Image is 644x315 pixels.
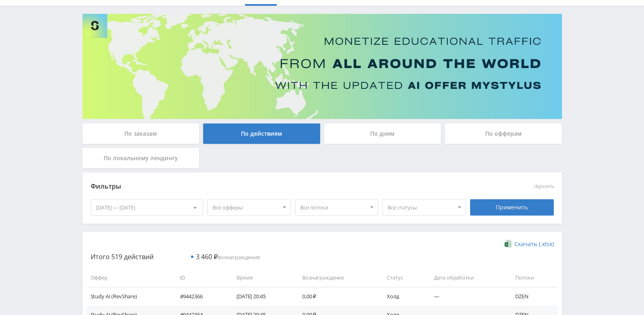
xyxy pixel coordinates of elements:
div: По офферам [445,123,562,144]
td: DZEN [507,287,557,305]
div: [DATE] — [DATE] [91,200,203,215]
td: Время [228,269,294,287]
span: Все статусы [388,200,453,215]
td: Вознаграждение [294,269,379,287]
span: Все офферы [212,200,278,215]
div: Фильтры [91,181,437,193]
div: По действиям [203,123,320,144]
div: Применить [470,199,554,216]
span: вознаграждения [196,253,260,261]
img: Banner [82,14,562,119]
td: 0,00 ₽ [294,287,379,305]
div: По локальному лендингу [82,148,199,168]
img: xlsx [505,240,512,248]
td: Потоки [507,269,557,287]
td: ID [172,269,229,287]
td: Оффер [87,269,172,287]
span: Скачать (.xlsx) [514,241,554,247]
span: Все потоки [300,200,366,215]
td: Дата обработки [426,269,507,287]
a: Скачать (.xlsx) [505,240,553,248]
td: Холд [379,287,425,305]
td: — [426,287,507,305]
div: По дням [324,123,441,144]
td: Study AI (RevShare) [87,287,172,305]
span: Итого 519 действий [91,252,154,261]
td: #9442366 [172,287,229,305]
button: сбросить [534,184,554,189]
td: [DATE] 20:45 [228,287,294,305]
div: По заказам [82,123,199,144]
span: 3 460 ₽ [196,252,218,261]
td: Статус [379,269,425,287]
